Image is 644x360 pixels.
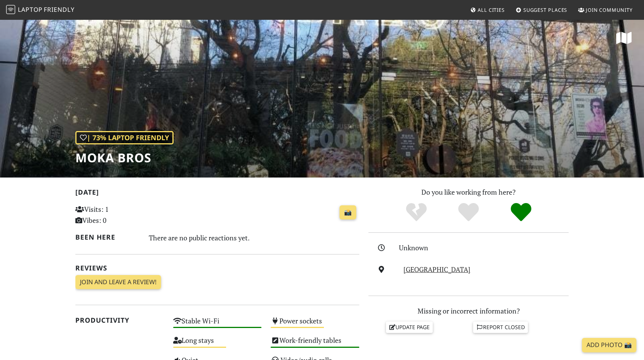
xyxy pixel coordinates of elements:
[478,6,505,13] span: All Cities
[75,204,164,226] p: Visits: 1 Vibes: 0
[390,202,443,223] div: No
[169,315,266,334] div: Stable Wi-Fi
[386,322,433,333] a: Update page
[75,131,174,144] div: | 73% Laptop Friendly
[18,5,43,14] span: Laptop
[149,232,360,244] div: There are no public reactions yet.
[6,5,15,14] img: LaptopFriendly
[513,3,571,17] a: Suggest Places
[75,233,140,241] h2: Been here
[575,3,636,17] a: Join Community
[368,187,569,198] p: Do you like working from here?
[169,334,266,354] div: Long stays
[75,150,174,165] h1: Moka Bros
[523,6,567,13] span: Suggest Places
[6,3,75,17] a: LaptopFriendly LaptopFriendly
[266,315,364,334] div: Power sockets
[75,316,164,324] h2: Productivity
[368,306,569,317] p: Missing or incorrect information?
[495,202,547,223] div: Definitely!
[75,264,359,272] h2: Reviews
[467,3,508,17] a: All Cities
[582,338,636,352] a: Add Photo 📸
[403,265,470,274] a: [GEOGRAPHIC_DATA]
[586,6,633,13] span: Join Community
[266,334,364,354] div: Work-friendly tables
[44,5,74,14] span: Friendly
[340,205,356,220] a: 📸
[399,242,573,253] div: Unknown
[473,322,528,333] a: Report closed
[75,275,161,290] a: Join and leave a review!
[442,202,495,223] div: Yes
[75,188,359,199] h2: [DATE]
